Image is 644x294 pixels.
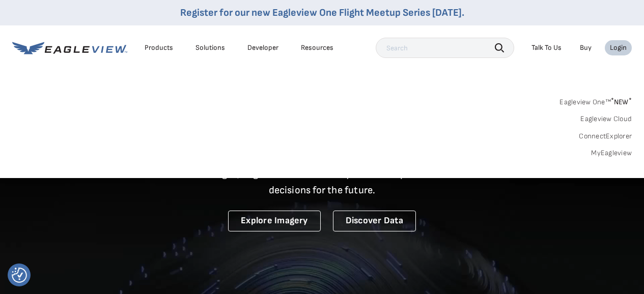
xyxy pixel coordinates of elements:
a: Eagleview Cloud [580,114,632,124]
a: Explore Imagery [228,211,321,231]
a: Developer [247,43,278,52]
div: Products [145,43,173,52]
input: Search [376,38,514,58]
img: Revisit consent button [12,268,27,283]
a: Eagleview One™*NEW* [559,95,632,106]
div: Login [610,43,627,52]
span: NEW [611,98,632,106]
button: Consent Preferences [12,268,27,283]
a: MyEagleview [591,149,632,158]
div: Solutions [195,43,225,52]
div: Resources [301,43,333,52]
a: Register for our new Eagleview One Flight Meetup Series [DATE]. [180,7,464,19]
a: ConnectExplorer [579,132,632,141]
a: Discover Data [333,211,416,231]
div: Talk To Us [531,43,562,52]
a: Buy [580,43,592,52]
